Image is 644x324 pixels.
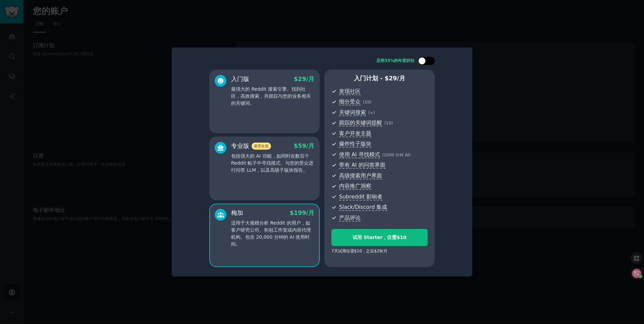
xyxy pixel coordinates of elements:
[339,162,385,168] font: 带有 AI 的问答界面
[339,88,361,94] font: 发现社区
[339,183,371,189] font: 内容推广洞察
[363,100,371,104] span: (10)
[294,143,314,149] font: $59/月
[231,210,243,216] font: 梅加
[376,58,414,63] font: 启用33%的年度折扣
[339,141,371,147] font: 爆炸性子版块
[294,76,314,82] font: $29/月
[339,130,371,137] font: 客户开发主题
[231,86,311,106] font: 最强大的 Reddit 搜索引擎。找到社区，高效搜索，并跟踪与您的业务相关的关键词。
[339,172,382,179] font: 高级搜索用户界面
[290,210,314,216] font: $199/月
[384,121,393,126] span: (10)
[339,215,361,221] font: 产品评论
[339,193,382,200] font: Subreddit 影响者
[231,153,313,173] font: 包括强大的 AI 功能，如同时在数百个 Reddit 帖子中寻找模式、与您的受众进行问答 LLM，以及高级子版块报告。
[339,204,387,210] font: Slack/Discord 集成
[254,144,269,148] font: 最受欢迎
[339,119,382,127] span: 跟踪的关键词提醒
[331,229,428,246] button: 试用 Starter，仅需$10
[231,143,249,149] font: 专业版
[353,235,406,240] font: 试用 Starter，仅需$10
[368,110,375,115] span: (∞)
[339,151,380,158] span: 使用 AI 寻找模式
[339,98,361,105] span: 细分受众
[231,76,249,82] font: 入门版
[354,75,405,82] font: 入门计划 - $29/月
[382,153,411,157] span: (2000 分钟 AI)
[339,109,366,116] span: 关键词搜索
[331,249,387,253] font: 7天试用仅需$10，之后$29/月
[231,220,311,247] font: 适用于大规模分析 Reddit 的用户，如客户研究公司、初创工作室或内容代理机构。包含 20,000 分钟的 AI 使用时间。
